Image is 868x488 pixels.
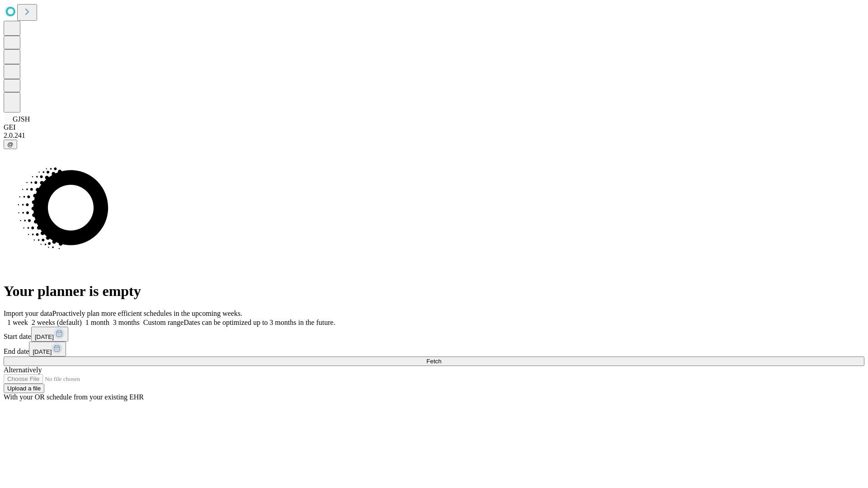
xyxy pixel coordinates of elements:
div: 2.0.241 [4,131,864,140]
span: [DATE] [35,333,54,340]
div: End date [4,342,864,357]
span: 1 month [85,319,109,326]
button: [DATE] [29,342,66,357]
span: GJSH [13,115,30,123]
span: 3 months [113,319,140,326]
span: Proactively plan more efficient schedules in the upcoming weeks. [52,310,242,317]
span: Custom range [143,319,184,326]
h1: Your planner is empty [4,283,864,300]
span: Fetch [426,358,441,365]
span: 1 week [7,319,28,326]
span: Import your data [4,310,52,317]
span: [DATE] [33,348,52,355]
div: Start date [4,327,864,342]
span: @ [7,141,14,148]
span: 2 weeks (default) [32,319,82,326]
button: Fetch [4,357,864,366]
span: With your OR schedule from your existing EHR [4,393,144,401]
span: Dates can be optimized up to 3 months in the future. [184,319,335,326]
button: [DATE] [31,327,68,342]
div: GEI [4,123,864,131]
button: @ [4,140,17,149]
button: Upload a file [4,384,44,393]
span: Alternatively [4,366,42,374]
